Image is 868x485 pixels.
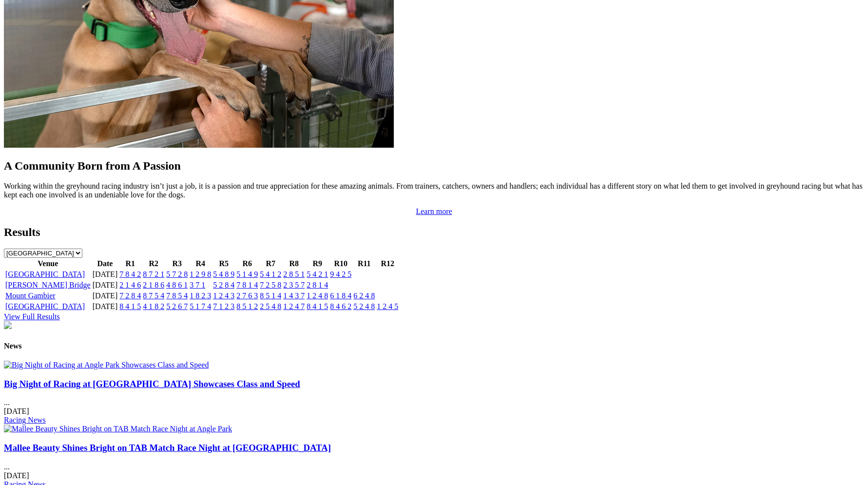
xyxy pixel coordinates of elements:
[92,270,118,279] td: [DATE]
[307,281,328,289] a: 2 8 1 4
[143,270,164,278] a: 8 7 2 1
[190,281,205,289] a: 3 7 1
[143,302,164,310] a: 4 1 8 2
[260,281,281,289] a: 7 2 5 8
[4,182,864,199] p: Working within the greyhound racing industry isn’t just a job, it is a passion and true appreciat...
[5,302,85,310] a: [GEOGRAPHIC_DATA]
[376,259,399,269] th: R12
[330,291,351,300] a: 6 1 8 4
[92,259,118,269] th: Date
[260,291,281,300] a: 8 5 1 4
[353,291,375,300] a: 6 2 4 8
[143,291,164,300] a: 8 7 5 4
[353,302,375,310] a: 5 2 4 8
[119,281,141,289] a: 2 1 4 6
[330,302,351,310] a: 8 4 6 2
[307,270,328,278] a: 5 4 2 1
[283,281,305,289] a: 2 3 5 7
[307,291,328,300] a: 1 2 4 8
[5,270,85,278] a: [GEOGRAPHIC_DATA]
[4,361,209,369] img: Big Night of Racing at Angle Park Showcases Class and Speed
[4,471,29,480] span: [DATE]
[213,302,234,310] a: 7 1 2 3
[236,270,258,278] a: 5 1 4 9
[213,281,234,289] a: 5 2 8 4
[190,291,211,300] a: 1 8 2 3
[4,379,864,425] div: ...
[213,291,234,300] a: 1 2 4 3
[4,407,29,415] span: [DATE]
[416,207,452,215] a: Learn more
[4,443,331,453] a: Mallee Beauty Shines Bright on TAB Match Race Night at [GEOGRAPHIC_DATA]
[190,302,211,310] a: 5 1 7 4
[4,342,864,350] h4: News
[4,159,864,173] h2: A Community Born from A Passion
[306,259,328,269] th: R9
[4,425,232,433] img: Mallee Beauty Shines Bright on TAB Match Race Night at Angle Park
[143,281,164,289] a: 2 1 8 6
[283,302,305,310] a: 1 2 4 7
[5,259,91,269] th: Venue
[260,270,281,278] a: 5 4 1 2
[166,302,188,310] a: 5 2 6 7
[330,270,351,278] a: 9 4 2 5
[259,259,282,269] th: R7
[4,321,12,329] img: chasers_homepage.jpg
[166,270,188,278] a: 5 7 2 8
[119,270,141,278] a: 7 8 4 2
[236,259,258,269] th: R6
[236,302,258,310] a: 8 5 1 2
[190,270,211,278] a: 1 2 9 8
[329,259,352,269] th: R10
[283,259,305,269] th: R8
[92,302,118,311] td: [DATE]
[353,259,375,269] th: R11
[4,379,300,389] a: Big Night of Racing at [GEOGRAPHIC_DATA] Showcases Class and Speed
[283,291,305,300] a: 1 4 3 7
[213,270,234,278] a: 5 4 8 9
[260,302,281,310] a: 2 5 4 8
[4,226,864,239] h2: Results
[283,270,305,278] a: 2 8 5 1
[236,291,258,300] a: 2 7 6 3
[307,302,328,310] a: 8 4 1 5
[4,312,60,321] a: View Full Results
[5,291,56,300] a: Mount Gambier
[119,302,141,310] a: 8 4 1 5
[377,302,398,310] a: 1 2 4 5
[5,281,91,289] a: [PERSON_NAME] Bridge
[166,259,188,269] th: R3
[212,259,235,269] th: R5
[166,291,188,300] a: 7 8 5 4
[189,259,212,269] th: R4
[4,416,46,424] a: Racing News
[92,280,118,290] td: [DATE]
[236,281,258,289] a: 7 8 1 4
[166,281,188,289] a: 4 8 6 1
[142,259,165,269] th: R2
[92,291,118,301] td: [DATE]
[119,291,141,300] a: 7 2 8 4
[119,259,141,269] th: R1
